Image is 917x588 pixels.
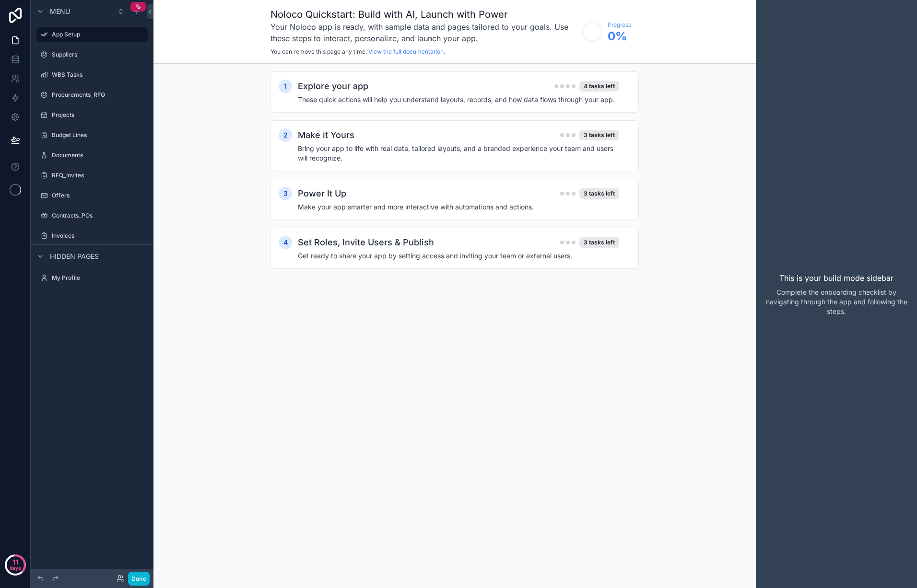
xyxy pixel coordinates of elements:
[36,148,148,163] a: Documents
[36,87,148,103] a: Procurements_RFQ
[128,572,150,586] button: Done
[298,202,619,212] h4: Make your app smarter and more interactive with automations and actions.
[52,212,146,219] label: Contracts_POs
[298,236,434,249] h2: Set Roles, Invite Users & Publish
[10,561,21,575] p: days
[52,91,146,99] label: Procurements_RFQ
[36,27,148,42] a: App Setup
[12,557,18,567] p: 11
[52,31,142,38] label: App Setup
[52,71,146,79] label: WBS Tasks
[279,80,292,93] div: 1
[36,208,148,223] a: Contracts_POs
[298,95,619,104] h4: These quick actions will help you understand layouts, records, and how data flows through your app.
[36,127,148,143] a: Budget Lines
[52,131,146,139] label: Budget Lines
[279,128,292,142] div: 2
[279,187,292,200] div: 3
[579,81,619,92] div: 4 tasks left
[608,21,631,29] span: Progress
[36,47,148,62] a: Suppliers
[764,288,909,316] p: Complete the onboarding checklist by navigating through the app and following the steps.
[579,237,619,248] div: 3 tasks left
[52,151,146,159] label: Documents
[36,188,148,203] a: Offers
[36,107,148,123] a: Projects
[52,172,146,179] label: RFQ_Invites
[298,187,346,200] h2: Power It Up
[36,67,148,82] a: WBS Tasks
[779,272,893,284] p: This is your build mode sidebar
[52,232,146,240] label: Invoices
[153,64,756,296] div: scrollable content
[52,51,146,58] label: Suppliers
[52,274,146,282] label: My Profile
[270,8,577,21] h1: Noloco Quickstart: Build with AI, Launch with Power
[52,192,146,199] label: Offers
[36,168,148,183] a: RFQ_Invites
[50,252,99,261] span: Hidden pages
[270,21,577,44] h3: Your Noloco app is ready, with sample data and pages tailored to your goals. Use these steps to i...
[368,48,445,55] a: View the full documentation.
[298,128,354,142] h2: Make it Yours
[579,130,619,140] div: 3 tasks left
[579,188,619,199] div: 3 tasks left
[608,29,631,44] span: 0 %
[298,251,619,261] h4: Get ready to share your app by setting access and inviting your team or external users.
[279,236,292,249] div: 4
[50,7,70,16] span: Menu
[298,144,619,163] h4: Bring your app to life with real data, tailored layouts, and a branded experience your team and u...
[298,80,368,93] h2: Explore your app
[36,270,148,286] a: My Profile
[36,228,148,243] a: Invoices
[52,111,146,119] label: Projects
[270,48,367,55] span: You can remove this page any time.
